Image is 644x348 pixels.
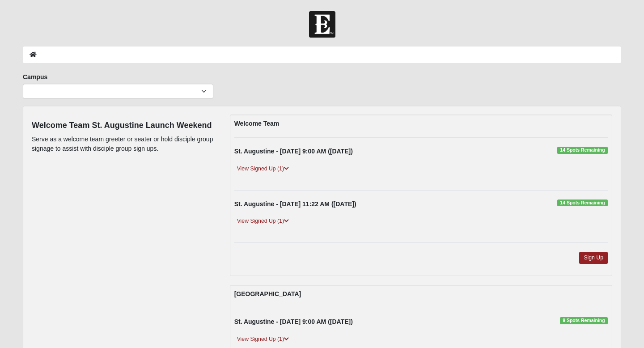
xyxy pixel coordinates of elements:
[234,148,353,155] strong: St. Augustine - [DATE] 9:00 AM ([DATE])
[234,164,292,174] a: View Signed Up (1)
[234,216,292,226] a: View Signed Up (1)
[309,11,335,38] img: Church of Eleven22 Logo
[234,335,292,344] a: View Signed Up (1)
[23,72,47,81] label: Campus
[32,135,216,153] p: Serve as a welcome team greeter or seater or hold disciple group signage to assist with disciple ...
[579,252,608,264] a: Sign Up
[234,318,353,325] strong: St. Augustine - [DATE] 9:00 AM ([DATE])
[234,290,301,297] strong: [GEOGRAPHIC_DATA]
[32,121,216,131] h4: Welcome Team St. Augustine Launch Weekend
[234,120,280,127] strong: Welcome Team
[557,199,608,207] span: 14 Spots Remaining
[234,200,356,208] strong: St. Augustine - [DATE] 11:22 AM ([DATE])
[560,317,608,324] span: 9 Spots Remaining
[557,147,608,154] span: 14 Spots Remaining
